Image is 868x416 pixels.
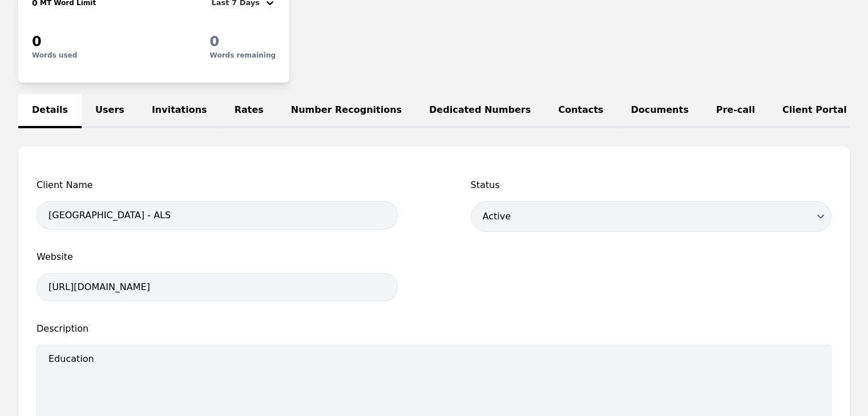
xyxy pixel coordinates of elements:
[37,322,831,336] span: Description
[617,94,702,128] a: Documents
[82,94,138,128] a: Users
[32,51,77,60] p: Words used
[277,94,415,128] a: Number Recognitions
[471,178,832,192] span: Status
[37,273,398,301] input: https://company.com
[37,178,398,192] span: Client Name
[210,34,220,50] span: 0
[221,94,277,128] a: Rates
[544,94,617,128] a: Contacts
[138,94,221,128] a: Invitations
[32,34,42,50] span: 0
[37,250,398,264] span: Website
[703,94,769,128] a: Pre-call
[210,51,276,60] p: Words remaining
[37,201,398,230] input: Client name
[769,94,861,128] a: Client Portal
[415,94,544,128] a: Dedicated Numbers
